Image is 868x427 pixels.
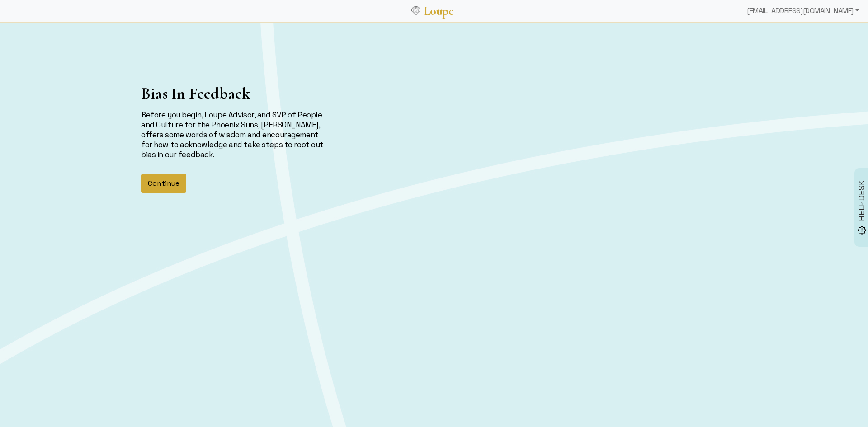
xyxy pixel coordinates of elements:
[411,6,420,15] img: Loupe Logo
[857,225,867,235] img: brightness_alert_FILL0_wght500_GRAD0_ops.svg
[141,84,325,103] h1: Bias In Feedback
[420,3,457,19] a: Loupe
[743,2,863,20] div: [EMAIL_ADDRESS][DOMAIN_NAME]
[141,110,325,160] p: Before you begin, Loupe Advisor, and SVP of People and Culture for the Phoenix Suns, [PERSON_NAME...
[141,174,186,193] button: Continue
